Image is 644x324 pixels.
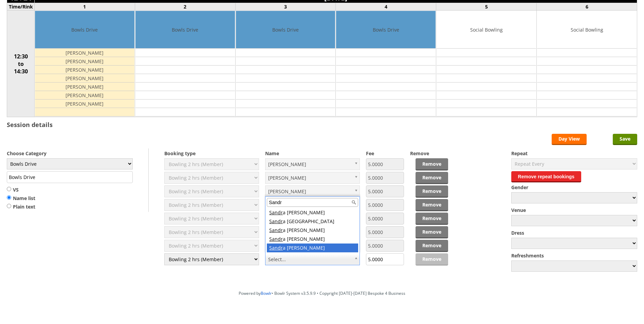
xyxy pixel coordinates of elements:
div: a [GEOGRAPHIC_DATA] [267,217,358,226]
span: Sandr [269,209,283,216]
div: a [PERSON_NAME] [267,208,358,217]
div: a [PERSON_NAME] [267,244,358,252]
span: Sandr [269,227,283,233]
div: a [PERSON_NAME] [267,235,358,244]
div: a [PERSON_NAME] [267,226,358,235]
span: Sandr [269,236,283,242]
span: Sandr [269,245,283,251]
span: Sandr [269,218,283,224]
